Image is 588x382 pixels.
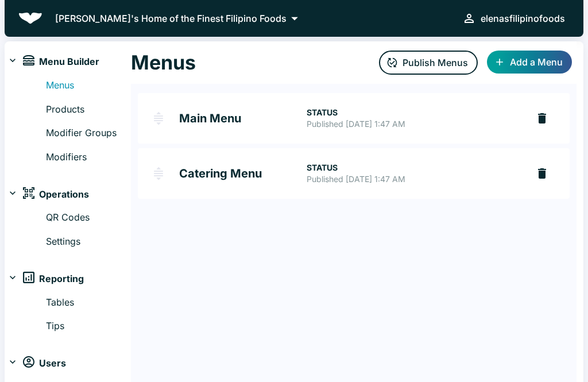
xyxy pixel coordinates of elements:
p: STATUS [307,162,519,173]
span: Users [39,356,66,371]
img: reports [23,272,34,283]
img: drag-handle.svg [152,111,165,125]
img: operations [23,187,34,199]
img: drag-handle.svg [152,167,165,180]
p: Published [DATE] 1:47 AM [307,118,519,130]
img: menu [23,55,34,65]
div: Catering Menu [138,148,570,199]
div: menuMenu Builder [5,51,131,74]
p: Published [DATE] 1:47 AM [307,173,519,185]
a: Tips [46,319,131,334]
div: reportsReporting [5,268,131,291]
p: STATUS [307,107,519,118]
h2: Main Menu [179,113,307,124]
span: Reporting [39,272,84,287]
a: Main MenuSTATUSPublished [DATE] 1:47 AM [138,93,528,144]
div: Main Menu [138,93,570,144]
div: elenasfilipinofoods [481,10,565,26]
p: [PERSON_NAME]'s Home of the Finest Filipino Foods [55,11,287,25]
h2: Catering Menu [179,168,307,179]
a: Menus [46,78,131,93]
button: Publish Menus [379,51,478,75]
img: Beluga [18,13,42,24]
button: [PERSON_NAME]'s Home of the Finest Filipino Foods [52,10,306,27]
a: Tables [46,295,131,310]
h1: Menus [131,51,196,75]
span: Operations [39,187,89,202]
a: Products [46,102,131,117]
a: Catering MenuSTATUSPublished [DATE] 1:47 AM [138,148,528,199]
button: delete Main Menu [528,105,556,132]
img: users [23,356,34,368]
div: usersUsers [5,352,131,375]
button: elenasfilipinofoods [458,7,570,30]
button: delete Catering Menu [528,160,556,187]
div: operationsOperations [5,183,131,206]
span: Menu Builder [39,55,99,70]
a: QR Codes [46,210,131,225]
a: Modifier Groups [46,126,131,141]
button: Add a Menu [487,51,572,74]
a: Modifiers [46,150,131,165]
a: Settings [46,234,131,249]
